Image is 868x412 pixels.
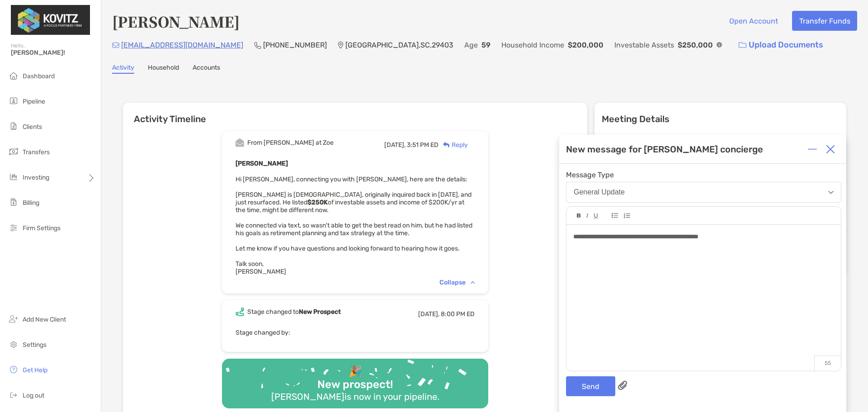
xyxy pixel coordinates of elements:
a: Accounts [193,64,220,74]
div: New message for [PERSON_NAME] concierge [566,144,763,155]
span: Transfers [23,148,50,156]
span: Billing [23,199,39,207]
img: firm-settings icon [8,222,19,233]
img: logout icon [8,389,19,400]
img: Chevron icon [471,281,475,284]
h4: [PERSON_NAME] [112,11,240,32]
img: Open dropdown arrow [828,191,834,194]
span: [DATE], [418,310,439,318]
b: New Prospect [299,308,341,316]
img: paperclip attachments [618,381,627,390]
img: Location Icon [338,42,344,49]
img: transfers icon [8,146,19,157]
span: Clients [23,123,42,131]
p: 55 [814,355,841,371]
img: Editor control icon [586,213,588,218]
img: Editor control icon [623,213,630,218]
button: Open Account [722,11,785,31]
button: Transfer Funds [792,11,857,31]
button: Send [566,376,615,396]
img: Info Icon [717,42,722,47]
img: Zoe Logo [11,4,90,36]
div: Collapse [439,279,475,286]
span: 8:00 PM ED [441,310,475,318]
div: [PERSON_NAME] is now in your pipeline. [268,391,443,402]
a: Household [148,64,179,74]
img: Email Icon [112,43,119,48]
h6: Activity Timeline [123,103,587,124]
img: pipeline icon [8,95,19,106]
span: 3:51 PM ED [407,141,439,149]
img: Editor control icon [612,213,618,218]
img: Expand or collapse [808,145,817,154]
a: Activity [112,64,134,74]
span: Investing [23,174,49,181]
p: [EMAIL_ADDRESS][DOMAIN_NAME] [121,39,243,51]
span: [PERSON_NAME]! [11,49,95,57]
img: Event icon [236,138,244,147]
span: [DATE], [384,141,406,149]
img: Editor control icon [594,213,598,218]
img: Reply icon [443,142,450,148]
img: add_new_client icon [8,313,19,324]
p: Meeting Details [602,114,839,125]
span: Message Type [566,170,841,179]
img: clients icon [8,121,19,132]
a: Upload Documents [733,35,829,55]
b: [PERSON_NAME] [236,160,288,167]
p: [GEOGRAPHIC_DATA] , SC , 29403 [345,39,453,51]
span: Add New Client [23,316,66,323]
img: Event icon [236,308,244,316]
div: Stage changed to [247,308,341,316]
button: General Update [566,182,841,203]
span: Get Help [23,366,47,374]
img: Editor control icon [577,213,581,218]
p: [PHONE_NUMBER] [263,39,327,51]
img: billing icon [8,197,19,208]
p: Stage changed by: [236,327,475,338]
span: Firm Settings [23,224,61,232]
span: Pipeline [23,98,45,105]
img: investing icon [8,171,19,182]
div: New prospect! [314,378,396,391]
img: Confetti [222,359,488,401]
p: Age [464,39,478,51]
p: $250,000 [678,39,713,51]
span: Hi [PERSON_NAME], connecting you with [PERSON_NAME], here are the details: [PERSON_NAME] is [DEMO... [236,175,472,275]
span: Log out [23,392,44,399]
img: settings icon [8,339,19,350]
strong: $250K [307,199,328,206]
img: get-help icon [8,364,19,375]
div: 🎉 [345,365,366,378]
img: button icon [739,42,746,48]
div: General Update [574,188,625,196]
p: $200,000 [568,39,604,51]
img: Close [826,145,835,154]
img: Phone Icon [254,42,261,49]
img: dashboard icon [8,70,19,81]
span: Settings [23,341,47,349]
p: Household Income [501,39,564,51]
div: From [PERSON_NAME] at Zoe [247,139,334,147]
p: Investable Assets [614,39,674,51]
div: Reply [439,140,468,150]
p: 59 [481,39,491,51]
span: Dashboard [23,72,55,80]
